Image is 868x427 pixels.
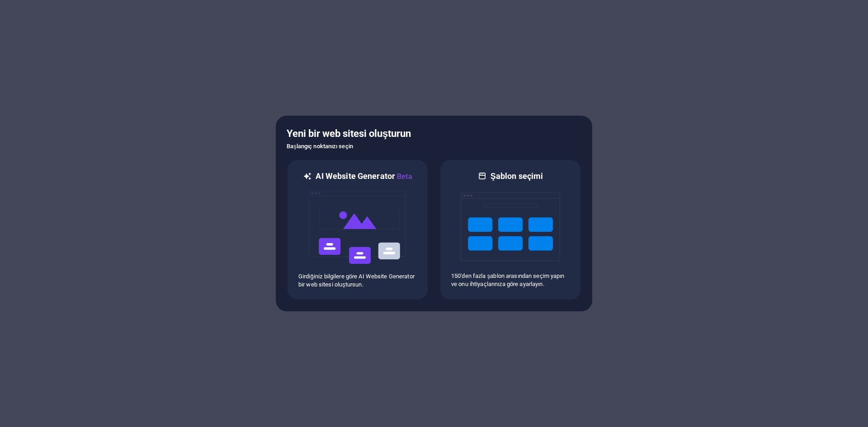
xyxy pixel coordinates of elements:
[287,141,581,152] h6: Başlangıç noktanızı seçin
[395,172,412,181] span: Beta
[308,182,407,272] img: ai
[439,159,581,300] div: Şablon seçimi150'den fazla şablon arasından seçim yapın ve onu ihtiyaçlarınıza göre ayarlayın.
[451,272,570,288] p: 150'den fazla şablon arasından seçim yapın ve onu ihtiyaçlarınıza göre ayarlayın.
[316,171,412,182] h6: AI Website Generator
[287,159,429,300] div: AI Website GeneratorBetaaiGirdiğiniz bilgilere göre AI Website Generator bir web sitesi oluştursun.
[298,272,417,289] p: Girdiğiniz bilgilere göre AI Website Generator bir web sitesi oluştursun.
[491,171,543,182] h6: Şablon seçimi
[287,127,581,141] h5: Yeni bir web sitesi oluşturun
